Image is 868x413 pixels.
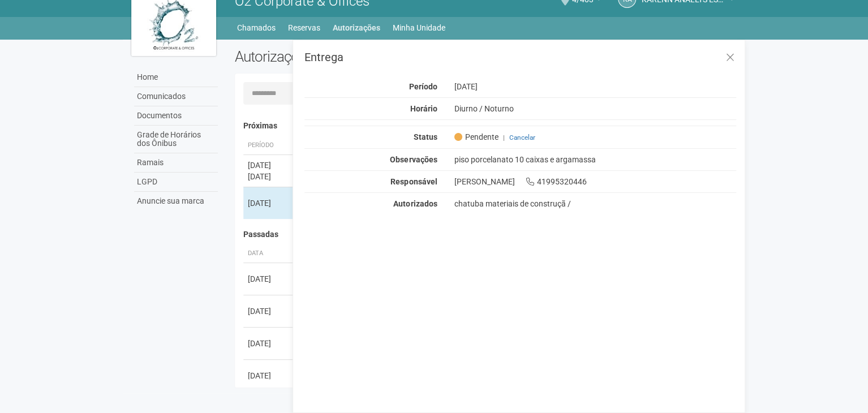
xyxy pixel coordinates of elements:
a: Autorizações [333,20,380,36]
div: [DATE] [248,370,290,381]
th: Período [243,136,294,155]
div: chatuba materiais de construçã / [454,199,736,209]
div: Diurno / Noturno [445,104,745,114]
div: [DATE] [248,160,290,171]
a: Cancelar [509,134,535,141]
h2: Autorizações [235,48,477,65]
a: Anuncie sua marca [134,192,218,210]
a: Home [134,68,218,87]
strong: Observações [390,155,437,164]
a: Minha Unidade [393,20,445,36]
div: [DATE] [248,273,290,285]
strong: Autorizados [393,199,437,208]
div: [PERSON_NAME] 41995320446 [445,177,745,187]
strong: Responsável [390,177,437,186]
div: [DATE] [248,306,290,317]
span: Pendente [454,132,498,142]
th: Data [243,244,294,263]
h4: Próximas [243,122,728,130]
h3: Entrega [304,51,736,63]
div: [DATE] [248,338,290,349]
a: LGPD [134,173,218,192]
a: Comunicados [134,87,218,106]
a: Reservas [288,20,320,36]
div: [DATE] [445,81,745,92]
strong: Período [409,82,437,91]
div: piso porcelanato 10 caixas e argamassa [445,154,745,165]
a: Ramais [134,153,218,173]
strong: Horário [410,104,437,113]
strong: Status [413,132,437,141]
div: [DATE] [248,171,290,182]
div: [DATE] [248,197,290,209]
a: Chamados [237,20,276,36]
span: | [502,134,504,141]
h4: Passadas [243,230,728,239]
a: Grade de Horários dos Ônibus [134,126,218,153]
a: Documentos [134,106,218,126]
